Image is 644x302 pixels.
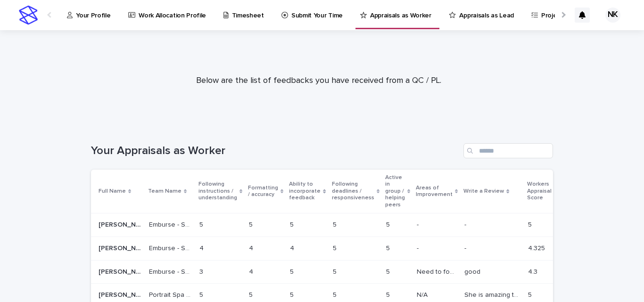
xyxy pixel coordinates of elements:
p: 5 [333,243,339,253]
p: 5 [333,219,339,229]
p: good [464,266,482,276]
p: Ability to incorporate feedback [289,179,321,203]
p: Team Name [148,186,182,196]
p: Write a Review [463,186,504,196]
p: 5 [290,219,296,229]
div: NK [605,8,620,23]
p: Emburse - SF Optimisation [149,243,194,253]
p: 5 [333,266,339,276]
p: Nabeeha Khattak [99,219,143,229]
p: 4 [199,243,206,253]
p: Full Name [99,186,126,196]
p: N/A [417,289,429,299]
tr: [PERSON_NAME][PERSON_NAME] Emburse - SF OptimisationEmburse - SF Optimisation 55 55 55 55 55 -- -... [91,213,608,237]
p: Active in group / helping peers [385,172,405,210]
p: 3 [199,266,205,276]
p: - [417,219,421,229]
p: 5 [290,289,296,299]
tr: [PERSON_NAME][PERSON_NAME] Emburse - SF OptimisationEmburse - SF Optimisation 33 44 55 55 55 Need... [91,260,608,284]
tr: [PERSON_NAME][PERSON_NAME] Emburse - SF OptimisationEmburse - SF Optimisation 44 44 44 55 55 -- -... [91,237,608,260]
p: Formatting / accuracy [248,183,278,200]
p: - [464,243,468,253]
p: 5 [249,289,255,299]
p: Following instructions / understanding [198,179,237,203]
p: Workers Appraisal Score [527,179,552,203]
p: 5 [199,289,205,299]
p: Nabeeha Khattak [99,266,143,276]
p: 5 [199,219,205,229]
p: 5 [386,289,392,299]
p: 5 [386,266,392,276]
p: Emburse - SF Optimisation [149,266,194,276]
p: 4.3 [528,266,539,276]
p: 5 [386,243,392,253]
p: 5 [528,289,534,299]
p: Below are the list of feedbacks you have received from a QC / PL. [130,76,507,86]
p: 5 [290,266,296,276]
p: Nabeeha Khattak [99,289,143,299]
img: stacker-logo-s-only.png [19,6,38,24]
p: She is amazing team member with good attention to detail [464,289,522,299]
p: 5 [386,219,392,229]
p: 5 [333,289,339,299]
p: Need to focus thoroughly on the instructions [417,266,459,276]
p: - [417,243,421,253]
p: - [464,219,468,229]
p: Portrait Spa - Community Management & Social Engagement Support [149,289,194,299]
p: 5 [249,219,255,229]
p: 4 [290,243,296,253]
p: 4 [249,266,255,276]
input: Search [463,143,553,158]
p: Emburse - SF Optimisation [149,219,194,229]
p: Areas of Improvement [416,183,453,200]
p: Nabeeha Khattak [99,243,143,253]
p: 4 [249,243,255,253]
p: 4.325 [528,243,547,253]
p: Following deadlines / responsiveness [332,179,374,203]
p: 5 [528,219,534,229]
h1: Your Appraisals as Worker [91,144,460,158]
